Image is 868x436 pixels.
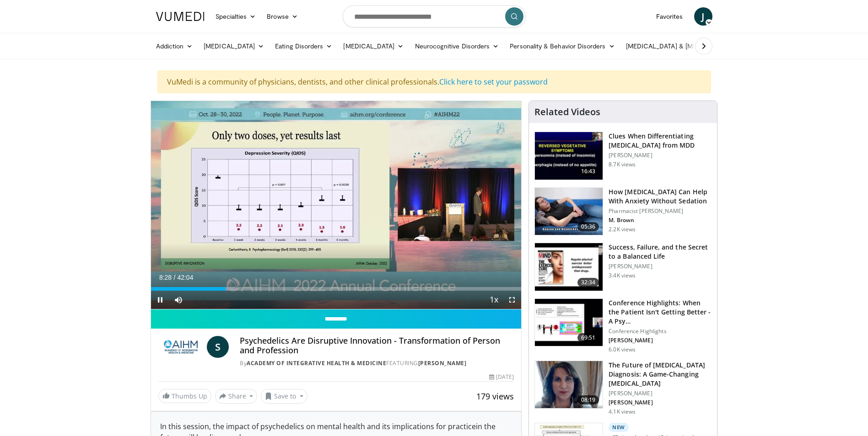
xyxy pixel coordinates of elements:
[577,333,599,342] span: 69:51
[151,287,522,291] div: Progress Bar
[609,226,636,233] p: 2.2K views
[158,389,211,403] a: Thumbs Up
[169,291,188,309] button: Mute
[534,132,712,180] a: 16:43 Clues When Differentiating [MEDICAL_DATA] from MDD [PERSON_NAME] 8.7K views
[240,359,514,367] div: By FEATURING
[609,217,712,224] p: M. Brown
[439,77,548,87] a: Click here to set your password
[609,272,636,279] p: 3.4K views
[694,7,712,26] a: J
[609,399,712,406] p: [PERSON_NAME]
[535,188,603,235] img: 7bfe4765-2bdb-4a7e-8d24-83e30517bd33.150x105_q85_crop-smart_upscale.jpg
[504,37,620,55] a: Personality & Behavior Disorders
[609,390,712,397] p: [PERSON_NAME]
[207,336,229,358] a: S
[177,274,193,281] span: 42:04
[270,37,338,55] a: Eating Disorders
[418,359,467,367] a: [PERSON_NAME]
[535,243,603,291] img: 7307c1c9-cd96-462b-8187-bd7a74dc6cb1.150x105_q85_crop-smart_upscale.jpg
[609,337,712,344] p: [PERSON_NAME]
[535,299,603,346] img: 4362ec9e-0993-4580-bfd4-8e18d57e1d49.150x105_q85_crop-smart_upscale.jpg
[240,336,514,356] h4: Psychedelics Are Disruptive Innovation - Transformation of Person and Profession
[156,12,205,21] img: VuMedi Logo
[651,7,689,26] a: Favorites
[609,328,712,335] p: Conference Highlights
[535,361,603,409] img: db580a60-f510-4a79-8dc4-8580ce2a3e19.png.150x105_q85_crop-smart_upscale.png
[503,291,521,309] button: Fullscreen
[261,7,303,26] a: Browse
[534,106,600,117] h4: Related Videos
[609,263,712,270] p: [PERSON_NAME]
[609,243,712,261] h3: Success, Failure, and the Secret to a Balanced Life
[151,101,522,309] video-js: Video Player
[338,37,409,55] a: [MEDICAL_DATA]
[198,37,270,55] a: [MEDICAL_DATA]
[534,298,712,353] a: 69:51 Conference Highlights: When the Patient Isn't Getting Better - A Psy… Conference Highlights...
[489,373,514,381] div: [DATE]
[577,395,599,404] span: 08:19
[609,187,712,206] h3: How [MEDICAL_DATA] Can Help With Anxiety Without Sedation
[151,291,169,309] button: Pause
[261,389,307,404] button: Save to
[609,361,712,388] h3: The Future of [MEDICAL_DATA] Diagnosis: A Game-Changing [MEDICAL_DATA]
[151,37,199,55] a: Addiction
[577,222,599,231] span: 05:36
[247,359,386,367] a: Academy of Integrative Health & Medicine
[609,423,629,432] p: New
[620,37,751,55] a: [MEDICAL_DATA] & [MEDICAL_DATA]
[534,187,712,236] a: 05:36 How [MEDICAL_DATA] Can Help With Anxiety Without Sedation Pharmacist [PERSON_NAME] M. Brown...
[534,361,712,415] a: 08:19 The Future of [MEDICAL_DATA] Diagnosis: A Game-Changing [MEDICAL_DATA] [PERSON_NAME] [PERSO...
[609,298,712,326] h3: Conference Highlights: When the Patient Isn't Getting Better - A Psy…
[534,243,712,291] a: 32:34 Success, Failure, and the Secret to a Balanced Life [PERSON_NAME] 3.4K views
[609,408,636,415] p: 4.1K views
[159,274,172,281] span: 8:28
[535,132,603,180] img: a6520382-d332-4ed3-9891-ee688fa49237.150x105_q85_crop-smart_upscale.jpg
[577,278,599,287] span: 32:34
[577,167,599,176] span: 16:43
[609,161,636,168] p: 8.7K views
[174,274,176,281] span: /
[609,152,712,159] p: [PERSON_NAME]
[410,37,505,55] a: Neurocognitive Disorders
[476,391,514,402] span: 179 views
[609,132,712,150] h3: Clues When Differentiating [MEDICAL_DATA] from MDD
[343,5,526,27] input: Search topics, interventions
[485,291,503,309] button: Playback Rate
[215,389,258,404] button: Share
[609,207,712,215] p: Pharmacist [PERSON_NAME]
[157,70,711,93] div: VuMedi is a community of physicians, dentists, and other clinical professionals.
[158,336,204,358] img: Academy of Integrative Health & Medicine
[609,346,636,353] p: 6.0K views
[210,7,262,26] a: Specialties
